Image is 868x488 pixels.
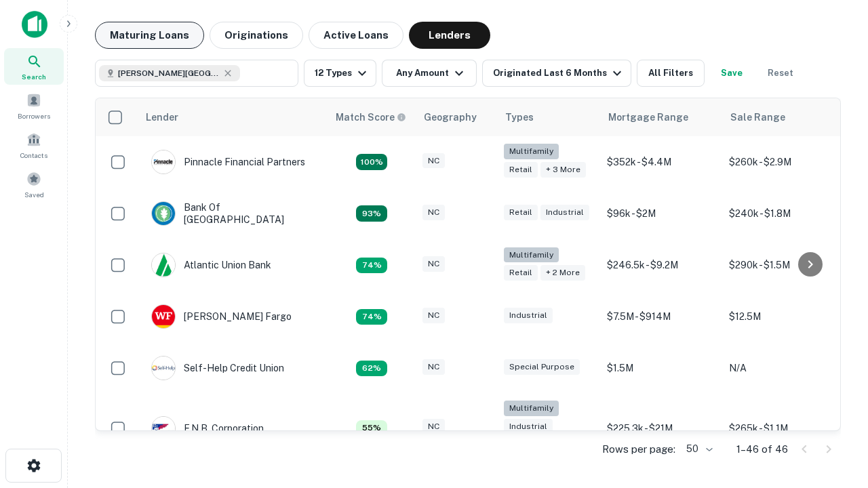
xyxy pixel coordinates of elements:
a: Search [4,48,64,85]
div: Types [505,109,534,125]
a: Contacts [4,127,64,163]
th: Lender [138,98,328,136]
img: picture [152,357,175,380]
td: $225.3k - $21M [600,394,722,462]
button: Any Amount [382,60,477,87]
iframe: Chat Widget [800,336,868,401]
th: Types [497,98,600,136]
a: Saved [4,166,64,203]
div: Industrial [504,419,553,434]
button: All Filters [637,60,705,87]
div: Industrial [540,205,589,220]
div: Matching Properties: 29, hasApolloMatch: undefined [356,154,387,170]
td: $1.5M [600,342,722,394]
div: Matching Properties: 15, hasApolloMatch: undefined [356,205,387,222]
th: Capitalize uses an advanced AI algorithm to match your search with the best lender. The match sco... [328,98,416,136]
th: Sale Range [722,98,844,136]
div: Originated Last 6 Months [493,65,625,81]
button: Reset [759,60,802,87]
div: Multifamily [504,247,559,263]
div: Geography [424,109,477,125]
img: picture [152,305,175,328]
div: Retail [504,162,538,178]
span: Contacts [20,150,47,161]
img: picture [152,202,175,225]
a: Borrowers [4,87,64,124]
div: F.n.b. Corporation [151,416,264,441]
img: picture [152,253,175,277]
div: [PERSON_NAME] Fargo [151,304,292,329]
button: Lenders [409,22,490,49]
div: Industrial [504,308,553,323]
p: 1–46 of 46 [736,441,788,457]
div: Special Purpose [504,359,580,375]
td: $7.5M - $914M [600,291,722,342]
div: Retail [504,265,538,281]
button: Save your search to get updates of matches that match your search criteria. [710,60,753,87]
td: $260k - $2.9M [722,136,844,188]
div: Sale Range [730,109,785,125]
td: N/A [722,342,844,394]
td: $265k - $1.1M [722,394,844,462]
button: Originated Last 6 Months [482,60,631,87]
h6: Match Score [336,110,403,125]
div: Multifamily [504,144,559,159]
button: 12 Types [304,60,376,87]
div: Multifamily [504,401,559,416]
div: Lender [146,109,178,125]
div: Bank Of [GEOGRAPHIC_DATA] [151,201,314,226]
div: Self-help Credit Union [151,356,284,380]
div: + 2 more [540,265,585,281]
div: NC [422,308,445,323]
span: [PERSON_NAME][GEOGRAPHIC_DATA], [GEOGRAPHIC_DATA] [118,67,220,79]
button: Maturing Loans [95,22,204,49]
div: Matching Properties: 9, hasApolloMatch: undefined [356,420,387,436]
div: NC [422,205,445,220]
td: $290k - $1.5M [722,239,844,291]
th: Geography [416,98,497,136]
div: NC [422,419,445,434]
img: picture [152,150,175,174]
span: Borrowers [18,110,50,121]
td: $240k - $1.8M [722,188,844,239]
td: $246.5k - $9.2M [600,239,722,291]
div: Retail [504,205,538,220]
div: Matching Properties: 12, hasApolloMatch: undefined [356,258,387,274]
div: Capitalize uses an advanced AI algorithm to match your search with the best lender. The match sco... [336,110,406,125]
div: Pinnacle Financial Partners [151,150,305,174]
div: Atlantic Union Bank [151,253,271,277]
th: Mortgage Range [600,98,722,136]
img: capitalize-icon.png [22,11,47,38]
p: Rows per page: [602,441,675,457]
button: Originations [210,22,303,49]
div: 50 [681,439,715,459]
img: picture [152,417,175,440]
span: Saved [24,189,44,200]
td: $12.5M [722,291,844,342]
div: + 3 more [540,162,586,178]
div: Matching Properties: 10, hasApolloMatch: undefined [356,361,387,377]
td: $352k - $4.4M [600,136,722,188]
div: NC [422,359,445,375]
div: Matching Properties: 12, hasApolloMatch: undefined [356,309,387,325]
td: $96k - $2M [600,188,722,239]
span: Search [22,71,46,82]
button: Active Loans [309,22,403,49]
div: Mortgage Range [608,109,688,125]
div: NC [422,153,445,169]
div: NC [422,256,445,272]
